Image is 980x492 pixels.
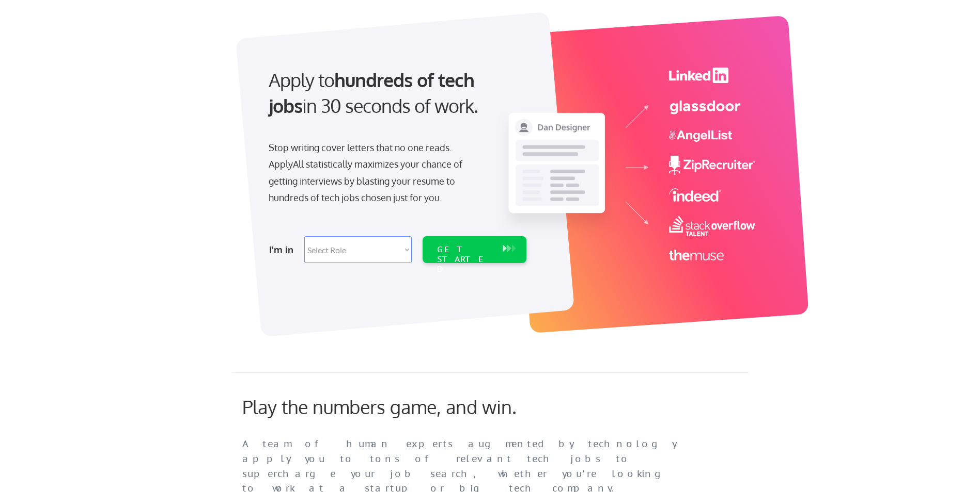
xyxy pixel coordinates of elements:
div: Play the numbers game, and win. [242,396,563,418]
strong: hundreds of tech jobs [269,68,479,117]
div: GET STARTED [437,244,492,274]
div: I'm in [269,241,298,258]
div: Stop writing cover letters that no one reads. ApplyAll statistically maximizes your chance of get... [269,139,481,206]
div: Apply to in 30 seconds of work. [269,67,522,119]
